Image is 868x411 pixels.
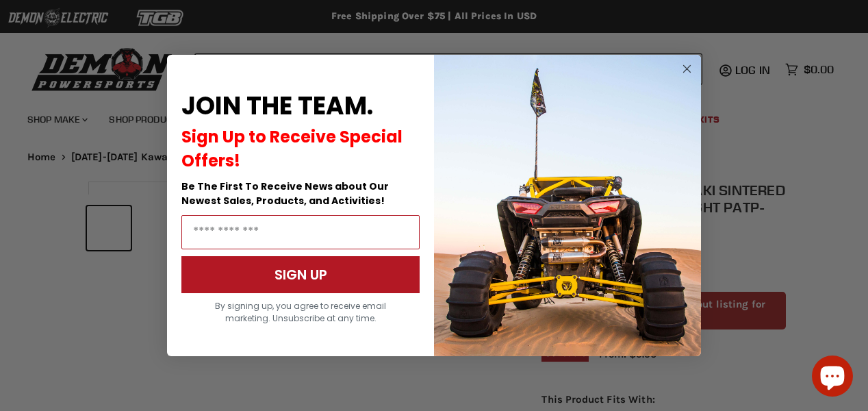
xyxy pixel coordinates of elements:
[181,215,420,249] input: Email Address
[678,60,695,77] button: Close dialog
[215,300,386,324] span: By signing up, you agree to receive email marketing. Unsubscribe at any time.
[181,88,373,123] span: JOIN THE TEAM.
[181,179,389,208] span: Be The First To Receive News about Our Newest Sales, Products, and Activities!
[808,356,857,400] inbox-online-store-chat: Shopify online store chat
[181,256,420,293] button: SIGN UP
[181,125,403,172] span: Sign Up to Receive Special Offers!
[434,55,701,356] img: a9095488-b6e7-41ba-879d-588abfab540b.jpeg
